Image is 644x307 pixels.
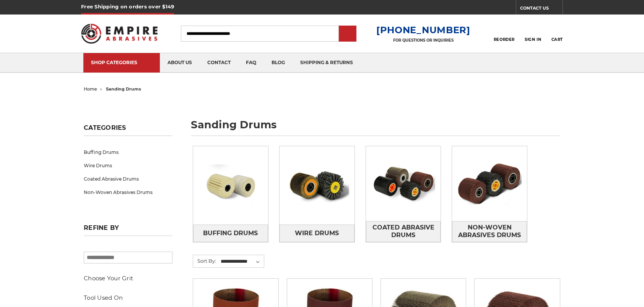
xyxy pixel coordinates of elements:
span: Non-Woven Abrasives Drums [452,221,527,242]
a: Non-Woven Abrasives Drums [84,186,172,199]
span: Sign In [525,37,541,42]
div: SHOP CATEGORIES [91,60,152,65]
a: [PHONE_NUMBER] [376,24,470,36]
span: sanding drums [106,86,141,92]
a: home [84,86,97,92]
a: contact [200,53,238,73]
h5: Categories [84,124,172,136]
a: Non-Woven Abrasives Drums [452,221,527,242]
img: Wire Drums [280,148,355,223]
label: Sort By: [193,255,216,267]
h5: Refine by [84,224,172,236]
a: Reorder [494,25,515,42]
h5: Tool Used On [84,293,172,302]
img: Empire Abrasives [81,19,158,48]
a: Cart [551,25,563,42]
a: Coated Abrasive Drums [366,221,441,242]
a: Wire Drums [280,225,355,242]
a: Buffing Drums [193,225,268,242]
p: FOR QUESTIONS OR INQUIRIES [376,38,470,43]
img: Coated Abrasive Drums [366,157,441,210]
a: about us [160,53,200,73]
span: Wire Drums [295,227,339,240]
a: shipping & returns [293,53,361,73]
img: Buffing Drums [193,159,268,212]
a: Coated Abrasive Drums [84,172,172,186]
h1: sanding drums [191,120,560,136]
span: Reorder [494,37,515,42]
h5: Choose Your Grit [84,274,172,283]
img: Non-Woven Abrasives Drums [452,157,527,210]
span: Cart [551,37,563,42]
a: blog [264,53,293,73]
a: CONTACT US [520,4,563,15]
select: Sort By: [220,256,264,267]
a: faq [238,53,264,73]
span: Buffing Drums [203,227,258,240]
a: Wire Drums [84,159,172,172]
a: Buffing Drums [84,145,172,159]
